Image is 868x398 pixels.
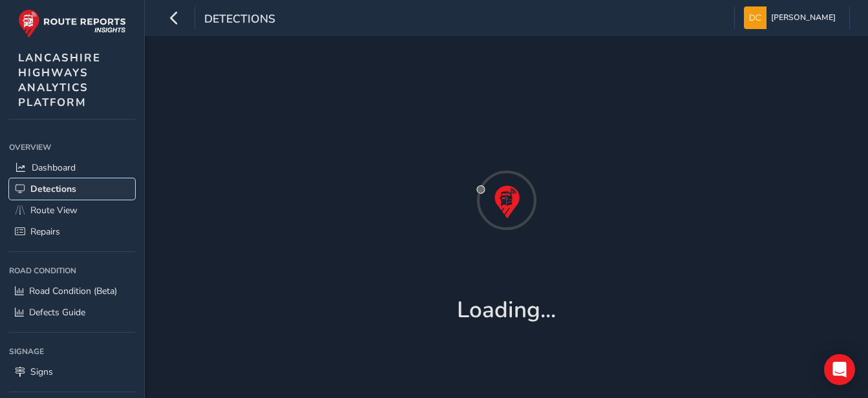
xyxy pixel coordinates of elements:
[771,6,836,29] span: [PERSON_NAME]
[32,162,76,174] span: Dashboard
[30,366,53,378] span: Signs
[29,285,117,297] span: Road Condition (Beta)
[9,342,135,361] div: Signage
[9,302,135,323] a: Defects Guide
[824,354,855,385] div: Open Intercom Messenger
[30,225,60,238] span: Repairs
[457,297,556,324] h1: Loading...
[9,361,135,382] a: Signs
[9,200,135,221] a: Route View
[9,157,135,178] a: Dashboard
[18,9,126,38] img: rr logo
[30,204,78,216] span: Route View
[204,11,275,29] span: Detections
[744,6,840,29] button: [PERSON_NAME]
[9,280,135,302] a: Road Condition (Beta)
[9,261,135,280] div: Road Condition
[744,6,767,29] img: diamond-layout
[9,138,135,157] div: Overview
[18,50,101,110] span: LANCASHIRE HIGHWAYS ANALYTICS PLATFORM
[9,221,135,242] a: Repairs
[30,183,76,195] span: Detections
[29,306,85,319] span: Defects Guide
[9,178,135,200] a: Detections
